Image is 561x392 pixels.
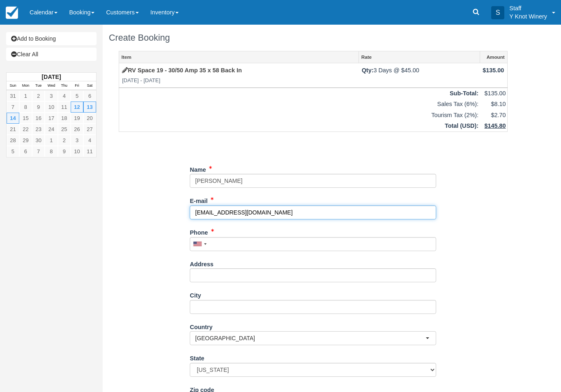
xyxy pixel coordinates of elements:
[32,135,45,146] a: 30
[83,81,96,90] th: Sat
[45,81,57,90] th: Wed
[41,74,61,80] strong: [DATE]
[190,288,201,300] label: City
[7,90,19,101] a: 31
[83,146,96,157] a: 11
[83,113,96,124] a: 20
[32,101,45,113] a: 9
[45,135,57,146] a: 1
[58,81,71,90] th: Thu
[7,113,19,124] a: 14
[58,124,71,135] a: 25
[450,90,478,97] strong: Sub-Total:
[122,67,242,74] a: RV Space 19 - 30/50 Amp 35 x 58 Back In
[71,124,83,135] a: 26
[19,124,32,135] a: 22
[190,163,206,174] label: Name
[484,122,506,129] u: $145.80
[190,257,214,269] label: Address
[19,81,32,90] th: Mon
[359,63,480,88] td: 3 Days @ $45.00
[71,90,83,101] a: 5
[83,124,96,135] a: 27
[119,51,359,63] a: Item
[19,146,32,157] a: 6
[32,146,45,157] a: 7
[190,331,436,345] button: [GEOGRAPHIC_DATA]
[491,6,504,19] div: S
[6,32,97,45] a: Add to Booking
[119,110,480,121] td: Tourism Tax (2%):
[195,334,425,342] span: [GEOGRAPHIC_DATA]
[7,101,19,113] a: 7
[71,146,83,157] a: 10
[45,124,57,135] a: 24
[362,67,374,74] strong: Qty
[83,101,96,113] a: 13
[190,226,208,237] label: Phone
[58,135,71,146] a: 2
[509,4,547,12] p: Staff
[462,122,474,129] span: USD
[58,146,71,157] a: 9
[7,124,19,135] a: 21
[19,101,32,113] a: 8
[190,194,207,205] label: E-mail
[58,90,71,101] a: 4
[190,320,212,332] label: Country
[6,7,18,19] img: checkfront-main-nav-mini-logo.png
[58,101,71,113] a: 11
[71,101,83,113] a: 12
[32,113,45,124] a: 16
[119,99,480,110] td: Sales Tax (6%):
[7,146,19,157] a: 5
[71,135,83,146] a: 3
[509,12,547,21] p: Y Knot Winery
[480,51,507,63] a: Amount
[19,113,32,124] a: 15
[480,88,507,99] td: $135.00
[480,110,507,121] td: $2.70
[359,51,480,63] a: Rate
[7,135,19,146] a: 28
[32,81,45,90] th: Tue
[45,146,57,157] a: 8
[6,48,97,61] a: Clear All
[32,124,45,135] a: 23
[122,77,356,85] em: [DATE] - [DATE]
[71,113,83,124] a: 19
[190,238,209,251] div: United States: +1
[445,122,478,129] strong: Total ( ):
[109,33,517,43] h1: Create Booking
[45,113,57,124] a: 17
[480,99,507,110] td: $8.10
[19,90,32,101] a: 1
[7,81,19,90] th: Sun
[83,90,96,101] a: 6
[190,351,204,363] label: State
[45,101,57,113] a: 10
[58,113,71,124] a: 18
[83,135,96,146] a: 4
[45,90,57,101] a: 3
[71,81,83,90] th: Fri
[19,135,32,146] a: 29
[480,63,507,88] td: $135.00
[32,90,45,101] a: 2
